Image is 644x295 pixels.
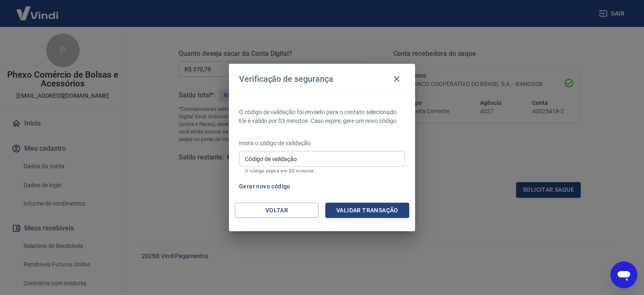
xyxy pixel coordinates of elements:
button: Validar transação [325,203,409,218]
button: Voltar [235,203,319,218]
p: Insira o código de validação [239,139,405,148]
iframe: Botão para abrir a janela de mensagens [610,261,637,288]
p: O código de validação foi enviado para o contato selecionado. Ele é válido por 03 minutos. Caso e... [239,108,405,125]
h4: Verificação de segurança [239,74,333,84]
button: Gerar novo código [236,179,294,194]
p: O código expira em 03 minutos. [245,168,399,174]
